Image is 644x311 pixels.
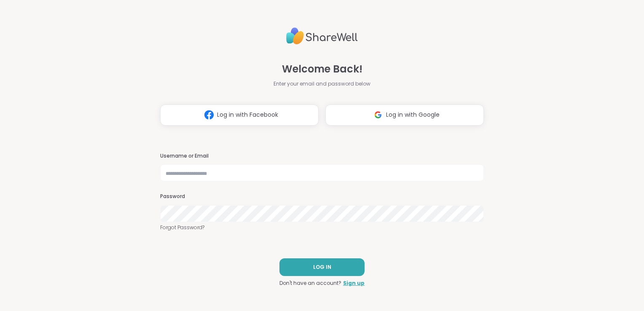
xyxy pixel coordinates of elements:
button: Log in with Facebook [160,105,319,126]
img: ShareWell Logo [286,24,358,48]
span: Don't have an account? [279,279,341,287]
button: LOG IN [279,258,365,276]
a: Sign up [343,279,365,287]
a: Forgot Password? [160,224,484,231]
h3: Password [160,193,484,200]
img: ShareWell Logomark [201,107,217,123]
span: Log in with Facebook [217,110,278,119]
h3: Username or Email [160,153,484,160]
span: Log in with Google [386,110,440,119]
button: Log in with Google [325,105,484,126]
img: ShareWell Logomark [370,107,386,123]
span: Welcome Back! [282,62,362,77]
span: LOG IN [313,263,331,271]
span: Enter your email and password below [274,80,370,88]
